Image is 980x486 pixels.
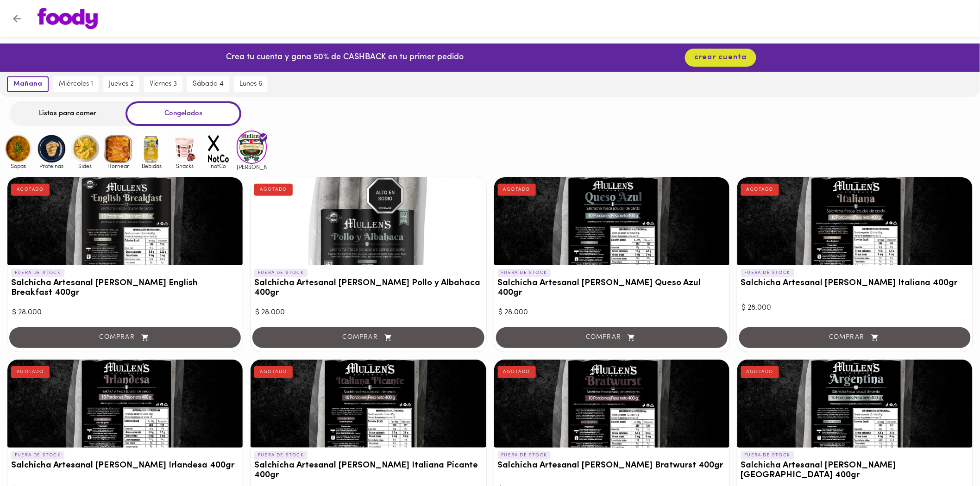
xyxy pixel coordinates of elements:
[37,134,67,164] img: Proteinas
[103,134,133,164] img: Hornear
[7,177,243,265] div: Salchicha Artesanal Mullens English Breakfast 400gr
[11,269,64,277] p: FUERA DE STOCK
[254,269,308,277] p: FUERA DE STOCK
[494,177,729,265] div: Salchicha Artesanal Mullens Queso Azul 400gr
[741,279,969,288] h3: Salchicha Artesanal [PERSON_NAME] Italiana 400gr
[254,451,308,460] p: FUERA DE STOCK
[11,279,239,298] h3: Salchicha Artesanal [PERSON_NAME] English Breakfast 400gr
[254,184,293,196] div: AGOTADO
[741,366,779,378] div: AGOTADO
[37,163,67,169] span: Proteinas
[150,80,177,88] span: viernes 3
[126,101,241,126] div: Congelados
[187,76,229,92] button: sábado 4
[741,451,794,460] p: FUERA DE STOCK
[498,366,536,378] div: AGOTADO
[694,53,747,62] span: crear cuenta
[103,76,139,92] button: jueves 2
[6,7,28,30] button: Volver
[498,451,551,460] p: FUERA DE STOCK
[741,184,779,196] div: AGOTADO
[7,76,49,92] button: mañana
[11,451,64,460] p: FUERA DE STOCK
[499,307,725,318] div: $ 28.000
[254,366,293,378] div: AGOTADO
[109,80,134,88] span: jueves 2
[494,360,729,448] div: Salchicha Artesanal Mullens Bratwurst 400gr
[70,163,100,169] span: Sides
[170,134,200,164] img: Snacks
[254,461,482,480] h3: Salchicha Artesanal [PERSON_NAME] Italiana Picante 400gr
[254,279,482,298] h3: Salchicha Artesanal [PERSON_NAME] Pollo y Albahaca 400gr
[237,164,267,170] span: [PERSON_NAME]
[239,80,262,88] span: lunes 6
[38,8,98,29] img: logo.png
[498,184,536,196] div: AGOTADO
[741,269,794,277] p: FUERA DE STOCK
[226,52,464,64] p: Crea tu cuenta y gana 50% de CASHBACK en tu primer pedido
[255,307,481,318] div: $ 28.000
[203,163,233,169] span: notCo
[7,360,243,448] div: Salchicha Artesanal Mullens Irlandesa 400gr
[737,177,973,265] div: Salchicha Artesanal Mullens Italiana 400gr
[741,461,969,480] h3: Salchicha Artesanal [PERSON_NAME] [GEOGRAPHIC_DATA] 400gr
[137,163,167,169] span: Bebidas
[193,80,224,88] span: sábado 4
[13,80,42,88] span: mañana
[498,269,551,277] p: FUERA DE STOCK
[685,49,756,67] button: crear cuenta
[3,163,33,169] span: Sopas
[53,76,99,92] button: miércoles 1
[11,366,50,378] div: AGOTADO
[926,432,971,477] iframe: Messagebird Livechat Widget
[11,184,50,196] div: AGOTADO
[144,76,182,92] button: viernes 3
[742,303,968,313] div: $ 28.000
[498,461,726,471] h3: Salchicha Artesanal [PERSON_NAME] Bratwurst 400gr
[170,163,200,169] span: Snacks
[103,163,133,169] span: Hornear
[11,461,239,471] h3: Salchicha Artesanal [PERSON_NAME] Irlandesa 400gr
[59,80,93,88] span: miércoles 1
[237,131,267,163] img: mullens
[10,101,126,126] div: Listos para comer
[251,177,486,265] div: Salchicha Artesanal Mullens Pollo y Albahaca 400gr
[251,360,486,448] div: Salchicha Artesanal Mullens Italiana Picante 400gr
[3,134,33,164] img: Sopas
[234,76,268,92] button: lunes 6
[137,134,167,164] img: Bebidas
[203,134,233,164] img: notCo
[12,307,238,318] div: $ 28.000
[498,279,726,298] h3: Salchicha Artesanal [PERSON_NAME] Queso Azul 400gr
[70,134,100,164] img: Sides
[737,360,973,448] div: Salchicha Artesanal Mullens Argentina 400gr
